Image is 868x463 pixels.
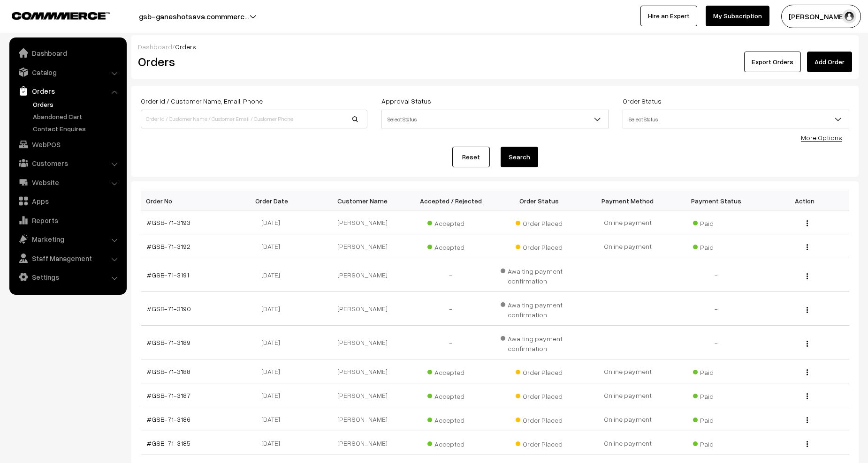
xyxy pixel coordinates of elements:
span: Accepted [427,365,474,377]
td: [PERSON_NAME] [318,292,407,326]
td: - [406,292,495,326]
td: - [672,258,761,292]
span: Select Status [381,110,608,128]
span: Order Placed [516,389,563,401]
button: gsb-ganeshotsava.commmerc… [106,5,282,28]
a: COMMMERCE [12,9,94,21]
td: [PERSON_NAME] [318,407,407,431]
a: #GSB-71-3189 [147,338,190,346]
td: [PERSON_NAME] [318,431,407,455]
span: Accepted [427,389,474,401]
span: Accepted [427,413,474,425]
td: [DATE] [229,431,318,455]
th: Payment Method [584,191,672,210]
td: [PERSON_NAME] [318,210,407,234]
a: Reports [12,212,123,229]
td: Online payment [584,383,672,407]
th: Order No [141,191,230,210]
th: Action [761,191,849,210]
span: Order Placed [516,240,563,252]
td: [DATE] [229,234,318,258]
a: Reset [452,147,490,167]
td: [PERSON_NAME] [318,234,407,258]
th: Customer Name [318,191,407,210]
td: - [406,326,495,359]
td: [PERSON_NAME] [318,326,407,359]
button: Search [501,147,538,167]
span: Awaiting payment confirmation [501,331,578,353]
a: Staff Management [12,250,123,267]
span: Accepted [427,216,474,228]
td: - [672,326,761,359]
a: Orders [12,82,123,99]
td: - [672,292,761,326]
a: Dashboard [138,43,172,51]
th: Order Status [495,191,584,210]
td: Online payment [584,359,672,383]
img: COMMMERCE [12,12,110,19]
span: Select Status [623,110,849,128]
span: Paid [693,437,740,449]
a: Hire an Expert [640,6,697,26]
span: Select Status [382,111,608,127]
img: Menu [807,393,808,399]
a: WebPOS [12,136,123,153]
td: [DATE] [229,407,318,431]
a: Settings [12,269,123,285]
th: Order Date [229,191,318,210]
td: [DATE] [229,292,318,326]
img: Menu [807,441,808,447]
a: More Options [801,134,842,142]
a: #GSB-71-3190 [147,305,191,313]
a: #GSB-71-3191 [147,271,189,279]
td: [DATE] [229,383,318,407]
th: Payment Status [672,191,761,210]
img: Menu [807,341,808,347]
span: Paid [693,389,740,401]
a: Dashboard [12,45,123,61]
span: Paid [693,365,740,377]
span: Order Placed [516,365,563,377]
label: Order Id / Customer Name, Email, Phone [141,96,263,106]
a: Abandoned Cart [30,112,123,121]
td: Online payment [584,234,672,258]
td: [PERSON_NAME] [318,359,407,383]
a: #GSB-71-3192 [147,242,190,250]
span: Accepted [427,240,474,252]
td: [DATE] [229,326,318,359]
input: Order Id / Customer Name / Customer Email / Customer Phone [141,110,367,128]
button: Export Orders [744,52,801,72]
td: Online payment [584,431,672,455]
img: user [842,9,856,23]
td: [DATE] [229,258,318,292]
label: Approval Status [381,96,431,106]
span: Accepted [427,437,474,449]
a: Contact Enquires [30,124,123,134]
td: [DATE] [229,210,318,234]
a: Apps [12,193,123,209]
span: Awaiting payment confirmation [501,298,578,320]
a: Website [12,174,123,191]
th: Accepted / Rejected [406,191,495,210]
td: Online payment [584,210,672,234]
a: Customers [12,155,123,172]
td: [PERSON_NAME] [318,258,407,292]
a: #GSB-71-3185 [147,439,190,447]
td: [PERSON_NAME] [318,383,407,407]
a: My Subscription [706,6,769,26]
span: Awaiting payment confirmation [501,264,578,286]
span: Paid [693,413,740,425]
td: - [406,258,495,292]
img: Menu [807,307,808,313]
a: Orders [30,99,123,109]
span: Order Placed [516,413,563,425]
img: Menu [807,244,808,250]
span: Select Status [623,111,849,127]
a: Catalog [12,64,123,81]
td: [DATE] [229,359,318,383]
img: Menu [807,220,808,226]
a: #GSB-71-3188 [147,367,190,375]
a: #GSB-71-3193 [147,218,190,226]
span: Paid [693,216,740,228]
span: Order Placed [516,216,563,228]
